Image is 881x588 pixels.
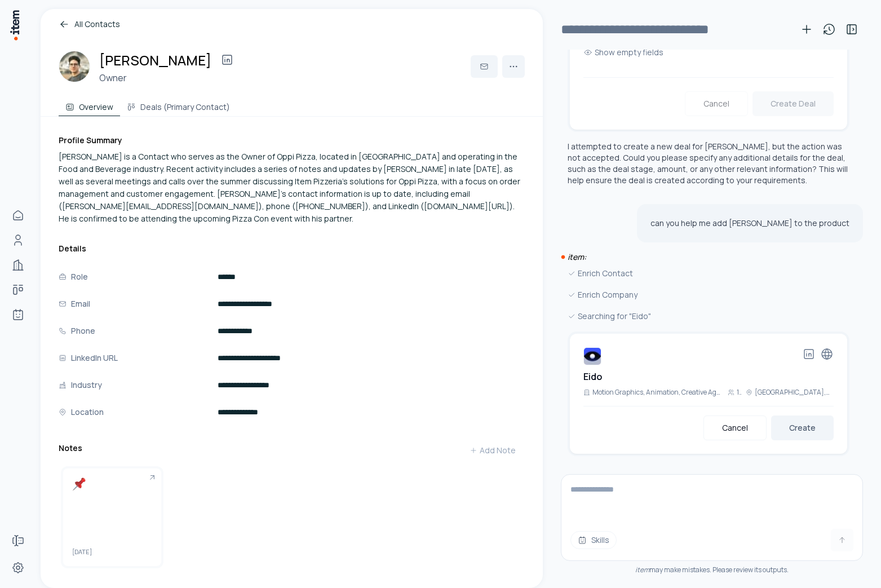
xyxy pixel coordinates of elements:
div: Enrich Company [568,289,849,301]
button: Add Note [461,439,525,462]
p: Email [71,298,90,310]
p: Phone [71,325,95,337]
button: Skills [570,531,617,549]
a: Agents [7,303,29,326]
h2: Eido [583,370,602,383]
div: Enrich Contact [568,267,849,280]
button: Overview [59,94,120,116]
img: Leo Ong [59,51,90,82]
a: Home [7,204,29,227]
a: All Contacts [59,18,525,30]
a: Forms [7,529,29,552]
div: [PERSON_NAME] is a Contact who serves as the Owner of Oppi Pizza, located in [GEOGRAPHIC_DATA] an... [59,151,525,225]
span: [DATE] [72,547,152,557]
h2: [PERSON_NAME] [99,51,211,69]
a: Settings [7,556,29,579]
p: I attempted to create a new deal for [PERSON_NAME], but the action was not accepted. Could you pl... [568,141,849,186]
button: Show empty fields [583,41,663,64]
h3: Details [59,243,525,254]
img: Eido [583,347,601,365]
i: item [635,565,649,574]
img: pushpin [72,478,86,491]
div: Add Note [470,445,516,456]
h3: Owner [99,71,238,85]
button: Deals (Primary Contact) [120,94,237,116]
button: New conversation [795,18,818,41]
img: Item Brain Logo [9,9,20,41]
button: Toggle sidebar [840,18,863,41]
p: Location [71,406,104,418]
p: LinkedIn URL [71,352,118,364]
a: Contacts [7,229,29,251]
p: 1-10 [737,388,741,397]
span: Skills [591,534,609,546]
h3: Profile Summary [59,135,525,146]
a: Companies [7,254,29,276]
p: [GEOGRAPHIC_DATA], [GEOGRAPHIC_DATA] [755,388,834,397]
h3: Notes [59,443,82,454]
button: Create [771,415,834,440]
a: deals [7,278,29,301]
p: Industry [71,379,102,391]
div: Searching for "Eido" [568,310,849,322]
p: Role [71,271,88,283]
button: Cancel [703,415,767,440]
p: Motion Graphics, Animation, Creative Agency, Design-driven brand agency [592,388,723,397]
p: can you help me add [PERSON_NAME] to the product [650,218,849,229]
button: More actions [502,55,525,78]
button: View history [818,18,840,41]
i: item: [568,251,586,262]
div: may make mistakes. Please review its outputs. [561,565,863,574]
